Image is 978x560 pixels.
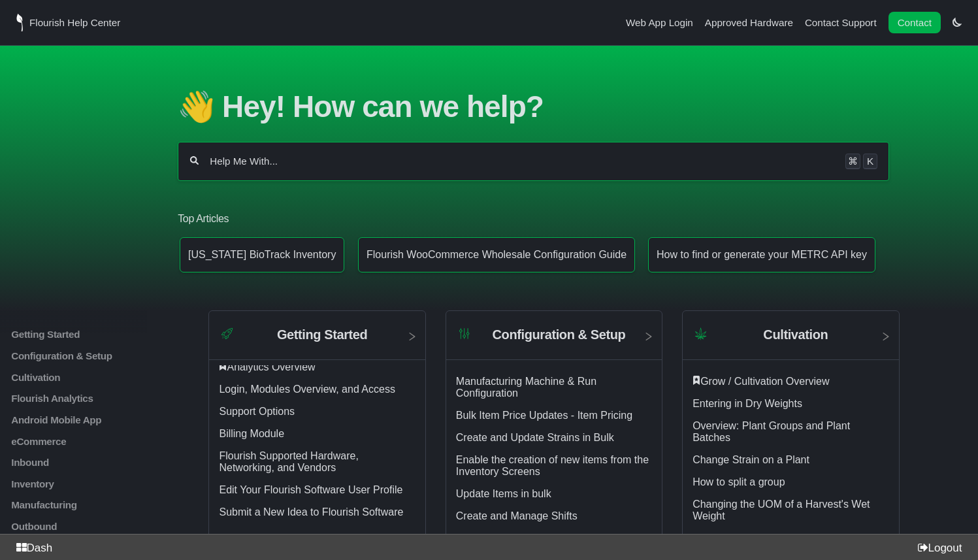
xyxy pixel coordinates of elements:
[456,432,614,443] a: Create and Update Strains in Bulk article
[657,249,867,261] p: How to find or generate your METRC API key
[219,361,227,371] svg: Featured
[10,457,166,468] a: Inbound
[219,325,235,342] img: Category icon
[16,14,23,31] img: Flourish Help Center Logo
[219,506,403,518] a: Submit a New Idea to Flourish Software article
[456,325,472,342] img: Category icon
[10,350,166,361] a: Configuration & Setup
[10,542,52,554] a: Dash
[648,237,875,272] a: Article: How to find or generate your METRC API key
[178,212,889,226] h2: Top Articles
[227,361,315,372] a: Analytics Overview article
[456,410,632,421] a: Bulk Item Price Updates - Item Pricing article
[10,521,166,532] a: Outbound
[180,237,344,272] a: Article: Connecticut BioTrack Inventory
[219,384,395,395] a: Login, Modules Overview, and Access article
[683,321,898,360] a: Category icon Cultivation
[188,249,336,261] p: [US_STATE] BioTrack Inventory
[10,372,166,383] a: Cultivation
[10,414,166,425] a: Android Mobile App
[219,406,295,417] a: Support Options article
[693,376,888,387] div: ​
[219,484,402,495] a: Edit Your Flourish Software User Profile article
[10,329,166,340] a: Getting Started
[493,327,626,342] h2: Configuration & Setup
[626,17,693,28] a: Web App Login navigation item
[10,393,166,404] a: Flourish Analytics
[845,154,860,169] kbd: ⌘
[10,435,166,446] a: eCommerce
[10,478,166,489] a: Inventory
[178,89,889,124] h1: 👋 Hey! How can we help?
[358,237,635,272] a: Article: Flourish WooCommerce Wholesale Configuration Guide
[693,376,700,385] svg: Featured
[693,454,809,465] a: Change Strain on a Plant article
[700,376,829,387] a: Grow / Cultivation Overview article
[178,192,889,284] section: Top Articles
[693,398,802,409] a: Entering in Dry Weights article
[693,325,709,342] img: Category icon
[10,499,166,510] a: Manufacturing
[208,155,836,168] input: Help Me With...
[705,17,793,28] a: Approved Hardware navigation item
[367,249,627,261] p: Flourish WooCommerce Wholesale Configuration Guide
[693,499,870,521] a: Changing the UOM of a Harvest's Wet Weight article
[209,321,425,360] a: Category icon Getting Started
[456,376,596,399] a: Manufacturing Machine & Run Configuration article
[446,321,662,360] a: Category icon Configuration & Setup
[763,327,828,342] h2: Cultivation
[16,14,120,31] a: Flourish Help Center
[693,476,785,487] a: How to split a group article
[29,17,120,28] span: Flourish Help Center
[219,450,358,473] a: Flourish Supported Hardware, Networking, and Vendors article
[456,510,578,521] a: Create and Manage Shifts article
[805,17,877,28] a: Contact Support navigation item
[456,454,649,477] a: Enable the creation of new items from the Inventory Screens article
[953,16,962,27] a: Switch dark mode setting
[219,361,415,373] div: ​
[888,12,941,33] a: Contact
[693,420,850,443] a: Overview: Plant Groups and Plant Batches article
[277,327,367,342] h2: Getting Started
[219,428,284,439] a: Billing Module article
[845,154,877,169] div: Keyboard shortcut for search
[885,14,944,32] li: Contact desktop
[456,488,551,499] a: Update Items in bulk article
[863,154,877,169] kbd: K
